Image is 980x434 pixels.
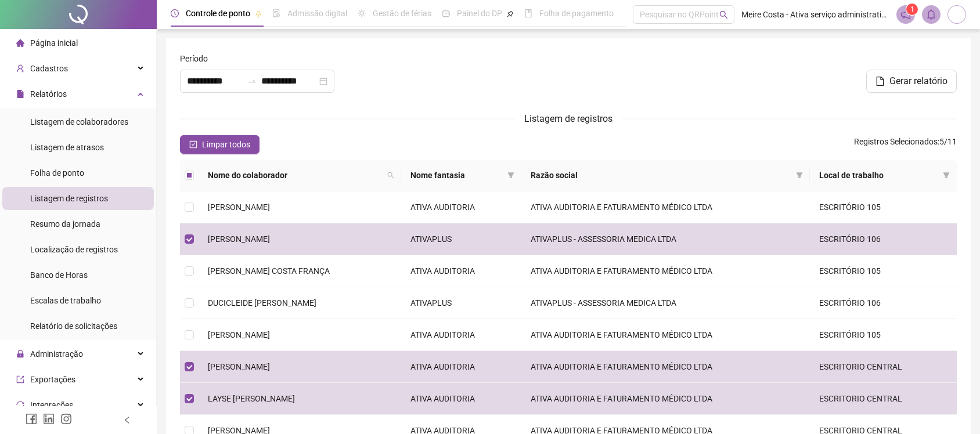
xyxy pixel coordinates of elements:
td: ATIVA AUDITORIA E FATURAMENTO MÉDICO LTDA [521,383,810,415]
td: ESCRITÓRIO 106 [810,223,957,255]
span: Exportações [30,375,75,384]
span: bell [926,9,936,20]
span: Integrações [30,400,73,410]
span: [PERSON_NAME] [208,362,270,371]
span: [PERSON_NAME] COSTA FRANÇA [208,266,330,276]
td: ATIVA AUDITORIA E FATURAMENTO MÉDICO LTDA [521,191,810,223]
span: Relatório de solicitações [30,321,117,331]
span: Limpar todos [202,138,250,151]
span: Cadastros [30,64,68,73]
span: lock [16,350,24,358]
span: file-done [272,9,280,17]
td: ESCRITÓRIO 105 [810,191,957,223]
td: ATIVAPLUS [401,287,521,319]
span: Registros Selecionados [854,137,938,146]
span: sun [358,9,366,17]
span: LAYSE [PERSON_NAME] [208,394,295,403]
span: [PERSON_NAME] [208,234,270,244]
td: ATIVA AUDITORIA [401,255,521,287]
span: Folha de ponto [30,168,84,178]
span: Listagem de registros [524,113,613,124]
span: [PERSON_NAME] [208,330,270,339]
span: export [16,375,24,384]
span: book [524,9,532,17]
span: Meire Costa - Ativa serviço administrativo ltda [741,8,889,21]
td: ATIVAPLUS - ASSESSORIA MEDICA LTDA [521,223,810,255]
span: Folha de pagamento [539,9,614,18]
td: ATIVA AUDITORIA [401,191,521,223]
span: Local de trabalho [819,169,938,182]
span: file [16,90,24,98]
button: Gerar relatório [866,70,957,93]
span: swap-right [247,77,257,86]
span: Escalas de trabalho [30,296,101,305]
span: Período [180,52,208,65]
span: Controle de ponto [186,9,250,18]
span: filter [507,172,514,179]
td: ATIVA AUDITORIA [401,351,521,383]
span: Nome fantasia [410,169,502,182]
td: ESCRITORIO CENTRAL [810,383,957,415]
iframe: Intercom live chat [941,395,968,422]
span: Administração [30,349,83,359]
span: pushpin [507,10,514,17]
span: Banco de Horas [30,270,88,280]
td: ESCRITÓRIO 105 [810,255,957,287]
span: linkedin [43,413,55,425]
span: filter [794,167,805,184]
span: search [385,167,397,184]
span: home [16,39,24,47]
span: Listagem de colaboradores [30,117,128,126]
span: : 5 / 11 [854,135,957,154]
span: Razão social [531,169,792,182]
button: Limpar todos [180,135,260,154]
span: Painel do DP [457,9,502,18]
span: sync [16,401,24,409]
td: ATIVAPLUS - ASSESSORIA MEDICA LTDA [521,287,810,319]
span: clock-circle [171,9,179,17]
span: DUCICLEIDE [PERSON_NAME] [208,298,316,308]
span: left [123,416,131,424]
span: Admissão digital [287,9,347,18]
span: filter [941,167,952,184]
span: Página inicial [30,38,78,48]
span: dashboard [442,9,450,17]
span: Gestão de férias [373,9,431,18]
span: search [719,10,728,19]
td: ATIVA AUDITORIA E FATURAMENTO MÉDICO LTDA [521,255,810,287]
span: Localização de registros [30,245,118,254]
span: Listagem de atrasos [30,143,104,152]
td: ATIVA AUDITORIA E FATURAMENTO MÉDICO LTDA [521,319,810,351]
span: [PERSON_NAME] [208,202,270,212]
sup: 1 [906,3,918,15]
span: notification [900,9,911,20]
td: ATIVA AUDITORIA E FATURAMENTO MÉDICO LTDA [521,351,810,383]
span: 1 [910,5,914,13]
span: facebook [26,413,37,425]
span: Resumo da jornada [30,219,100,229]
td: ATIVAPLUS [401,223,521,255]
span: filter [796,172,803,179]
span: pushpin [255,10,262,17]
td: ESCRITORIO CENTRAL [810,351,957,383]
span: check-square [189,140,197,149]
td: ESCRITÓRIO 106 [810,287,957,319]
td: ATIVA AUDITORIA [401,383,521,415]
span: search [387,172,394,179]
img: 33265 [948,6,965,23]
td: ESCRITÓRIO 105 [810,319,957,351]
span: instagram [60,413,72,425]
td: ATIVA AUDITORIA [401,319,521,351]
span: user-add [16,64,24,73]
span: Gerar relatório [889,74,947,88]
span: filter [505,167,517,184]
span: Listagem de registros [30,194,108,203]
span: filter [943,172,950,179]
span: file [875,77,885,86]
span: to [247,77,257,86]
span: Nome do colaborador [208,169,383,182]
span: Relatórios [30,89,67,99]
